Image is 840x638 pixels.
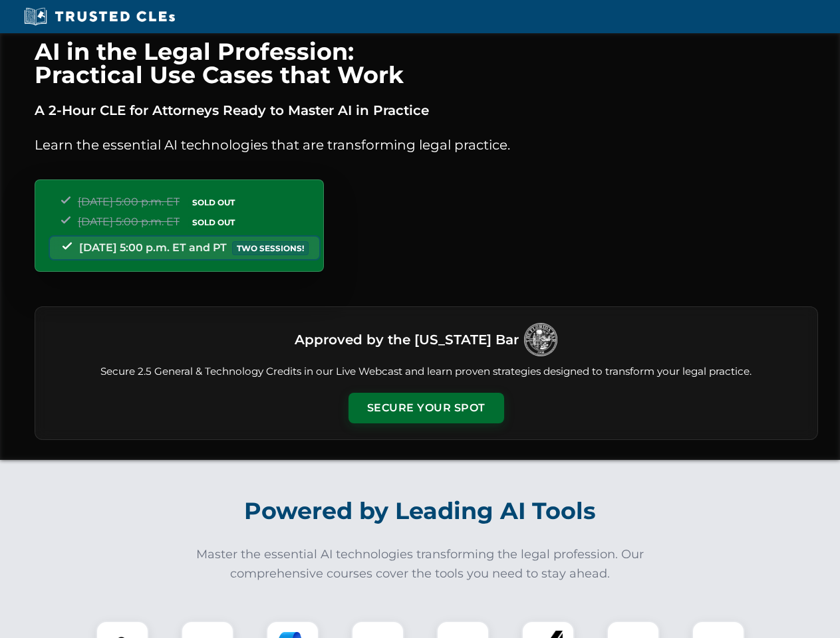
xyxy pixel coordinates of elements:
h1: AI in the Legal Profession: Practical Use Cases that Work [35,40,818,86]
span: SOLD OUT [188,195,239,209]
p: A 2-Hour CLE for Attorneys Ready to Master AI in Practice [35,100,818,121]
button: Secure Your Spot [349,393,504,423]
img: Trusted CLEs [20,7,179,27]
img: Logo [524,323,557,356]
p: Learn the essential AI technologies that are transforming legal practice. [35,134,818,156]
span: SOLD OUT [188,215,239,229]
span: [DATE] 5:00 p.m. ET [78,215,180,228]
span: [DATE] 5:00 p.m. ET [78,195,180,208]
h3: Approved by the [US_STATE] Bar [295,328,519,352]
p: Secure 2.5 General & Technology Credits in our Live Webcast and learn proven strategies designed ... [51,364,801,379]
h2: Powered by Leading AI Tools [52,488,789,534]
p: Master the essential AI technologies transforming the legal profession. Our comprehensive courses... [188,545,653,584]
